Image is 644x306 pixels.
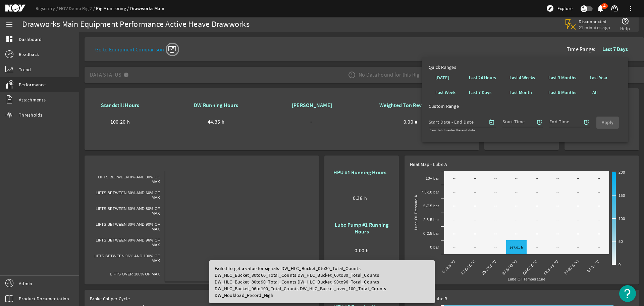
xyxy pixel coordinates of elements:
[536,246,538,249] text: --
[619,285,636,302] button: Open Resource Center
[597,43,633,55] button: Last 7 Days
[22,21,250,28] div: Drawworks Main Equipment Performance Active Heave Drawworks
[474,204,476,208] text: --
[90,65,131,84] mat-panel-title: Data Status
[583,119,589,125] mat-icon: alarm
[598,204,600,208] text: --
[96,222,160,231] text: Lifts Between 80% and 90% of Max
[543,87,582,99] button: Last 6 Months
[474,218,476,222] text: --
[577,218,579,222] text: --
[610,4,619,12] mat-icon: support_agent
[619,263,621,267] text: 0
[453,176,455,180] text: --
[619,193,625,198] text: 150
[556,190,559,194] text: --
[342,65,425,84] div: No Data Found for this Rig
[556,176,559,180] text: --
[96,238,160,247] text: Lifts Between 90% and 96% of Max
[543,259,559,275] text: 62.5-75 °C
[494,218,497,222] text: --
[515,204,518,208] text: --
[509,75,535,81] b: Last 4 Weeks
[577,246,579,249] text: --
[556,204,559,208] text: --
[620,25,630,32] span: Help
[222,119,224,125] span: h
[292,102,332,109] b: [PERSON_NAME]
[19,112,43,118] span: Thresholds
[494,176,497,180] text: --
[353,195,363,202] span: 0.38
[36,5,59,11] a: Rigsentry
[548,89,576,96] b: Last 6 Months
[515,176,518,180] text: --
[423,218,439,222] text: 2.5-5 bar
[598,218,600,222] text: --
[194,102,238,109] b: DW Running Hours
[619,217,625,221] text: 100
[474,232,476,235] text: --
[557,5,573,12] span: Explore
[536,204,538,208] text: --
[577,204,579,208] text: --
[19,96,46,103] span: Attachments
[423,231,439,235] text: 0-2.5 bar
[423,204,439,208] text: 5-7.5 bar
[435,75,449,81] b: [DATE]
[19,66,31,73] span: Trend
[536,218,538,222] text: --
[110,272,160,276] text: Lifts Over 100% of Max
[364,195,367,202] span: h
[515,190,518,194] text: --
[515,232,518,235] text: --
[598,176,600,180] text: --
[429,118,450,126] input: Start Date
[310,119,312,125] span: -
[430,72,455,84] button: [DATE]
[19,280,32,287] span: Admin
[474,190,476,194] text: --
[101,102,140,109] b: Standstill Hours
[474,246,476,249] text: --
[579,18,610,25] span: Disconnected
[556,232,559,235] text: --
[453,218,455,222] text: --
[96,191,160,200] text: Lifts Between 30% and 60% of Max
[19,295,69,302] span: Product Documentation
[543,3,575,14] button: Explore
[494,204,497,208] text: --
[598,232,600,235] text: --
[619,170,625,174] text: 200
[469,75,496,81] b: Last 24 Hours
[430,245,439,249] text: 0 bar
[453,190,455,194] text: --
[455,118,483,126] input: End Date
[59,5,96,11] a: NOV Demo Rig 2
[404,119,413,125] span: 0.00
[548,75,576,81] b: Last 3 Months
[366,247,369,254] span: h
[494,190,497,194] text: --
[598,190,600,194] text: --
[426,176,439,180] text: 10+ bar
[85,67,644,83] mat-expansion-panel-header: Data StatusNo Data Found for this Rig
[586,259,600,273] text: 87.5+ °C
[590,75,607,81] b: Last Year
[556,218,559,222] text: --
[5,35,13,43] mat-icon: dashboard
[429,119,474,125] mat-label: Start Date - End Date
[333,169,387,176] b: HPU #1 Running Hours
[19,36,42,43] span: Dashboard
[536,232,538,235] text: --
[441,259,456,274] text: 0-12.5 °C
[508,277,545,281] text: Lube Oil Temperature
[597,5,604,12] button: 4
[429,103,459,109] span: Custom Range
[598,246,600,249] text: --
[435,89,455,96] b: Last Week
[95,41,178,55] a: Go to Equipment Comparison
[536,176,538,180] text: --
[19,51,39,58] span: Readback
[421,190,439,194] text: 7.5-10 bar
